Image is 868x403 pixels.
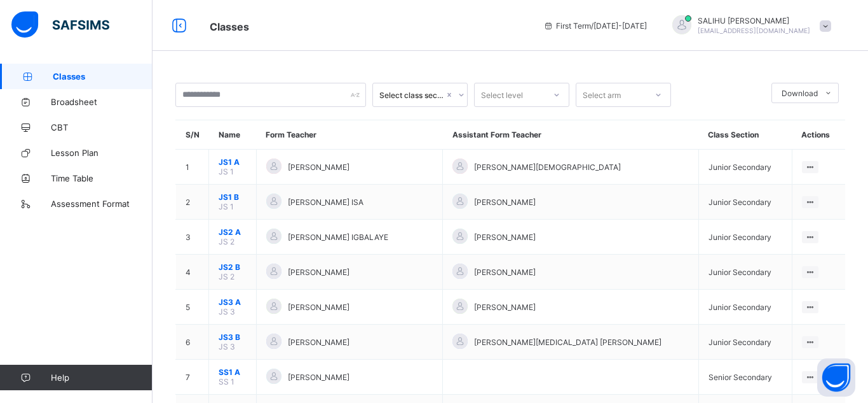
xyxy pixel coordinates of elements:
span: CBT [51,122,153,132]
span: Help [51,372,152,383]
span: Junior Secondary [709,197,771,207]
div: Select level [481,83,523,107]
span: JS 2 [219,237,234,246]
span: Broadsheet [51,97,153,107]
span: JS3 B [219,332,247,342]
span: JS 3 [219,307,235,316]
div: SALIHUIBRAHIM [660,15,837,36]
span: JS 1 [219,202,234,211]
div: Select arm [583,83,621,107]
span: [EMAIL_ADDRESS][DOMAIN_NAME] [698,27,810,34]
span: [PERSON_NAME][MEDICAL_DATA] [PERSON_NAME] [474,337,661,347]
span: JS 2 [219,272,234,281]
td: 3 [176,220,209,255]
span: SS1 A [219,367,247,377]
span: Junior Secondary [709,302,771,312]
span: Junior Secondary [709,232,771,242]
span: SALIHU [PERSON_NAME] [698,16,810,25]
span: [PERSON_NAME] [474,267,536,277]
th: Assistant Form Teacher [443,120,699,150]
th: S/N [176,120,209,150]
img: safsims [11,11,109,38]
span: [PERSON_NAME] [474,232,536,242]
td: 6 [176,325,209,360]
span: JS 1 [219,167,234,176]
td: 4 [176,255,209,290]
span: [PERSON_NAME] [288,302,349,312]
th: Class Section [698,120,792,150]
span: [PERSON_NAME] [288,337,349,347]
span: Junior Secondary [709,267,771,277]
span: JS1 B [219,192,247,202]
td: 2 [176,185,209,220]
th: Form Teacher [256,120,442,150]
span: Time Table [51,173,153,183]
span: JS 3 [219,342,235,351]
td: 7 [176,360,209,395]
span: [PERSON_NAME][DEMOGRAPHIC_DATA] [474,162,621,172]
th: Actions [792,120,845,150]
span: Assessment Format [51,199,153,209]
span: Classes [53,71,153,81]
span: [PERSON_NAME] [474,302,536,312]
span: Download [782,88,818,98]
span: [PERSON_NAME] [288,372,349,382]
span: SS 1 [219,377,234,386]
span: [PERSON_NAME] IGBALAYE [288,232,388,242]
span: Senior Secondary [709,372,772,382]
span: [PERSON_NAME] [288,267,349,277]
span: session/term information [543,21,647,31]
span: Junior Secondary [709,162,771,172]
span: JS3 A [219,297,247,307]
span: JS1 A [219,157,247,167]
span: JS2 B [219,262,247,272]
td: 5 [176,290,209,325]
th: Name [209,120,257,150]
span: [PERSON_NAME] [288,162,349,172]
span: Lesson Plan [51,148,153,158]
span: JS2 A [219,227,247,237]
span: Junior Secondary [709,337,771,347]
span: [PERSON_NAME] ISA [288,197,363,207]
div: Select class section [379,90,444,100]
button: Open asap [817,358,855,397]
span: [PERSON_NAME] [474,197,536,207]
span: Classes [210,20,249,33]
td: 1 [176,150,209,185]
